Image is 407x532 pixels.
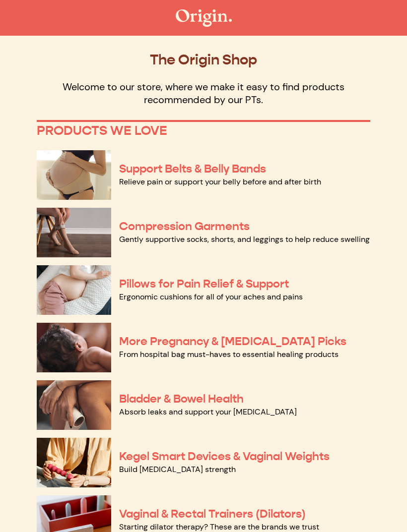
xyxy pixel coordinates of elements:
a: Starting dilator therapy? These are the brands we trust [119,522,319,532]
img: The Origin Shop [176,9,232,27]
a: Absorb leaks and support your [MEDICAL_DATA] [119,407,297,417]
img: Pillows for Pain Relief & Support [37,265,111,315]
img: Support Belts & Belly Bands [37,150,111,200]
a: Ergonomic cushions for all of your aches and pains [119,292,303,302]
p: PRODUCTS WE LOVE [37,123,370,138]
a: Relieve pain or support your belly before and after birth [119,177,321,187]
a: From hospital bag must-haves to essential healing products [119,349,339,359]
a: Kegel Smart Devices & Vaginal Weights [119,449,330,464]
img: Compression Garments [37,208,111,257]
img: Kegel Smart Devices & Vaginal Weights [37,438,111,487]
img: Bladder & Bowel Health [37,380,111,430]
a: Compression Garments [119,219,250,234]
a: More Pregnancy & [MEDICAL_DATA] Picks [119,334,346,349]
img: More Pregnancy & Postpartum Picks [37,323,111,372]
p: The Origin Shop [37,52,370,68]
a: Vaginal & Rectal Trainers (Dilators) [119,507,306,521]
a: Pillows for Pain Relief & Support [119,277,289,291]
a: Support Belts & Belly Bands [119,162,266,176]
a: Bladder & Bowel Health [119,392,244,406]
a: Build [MEDICAL_DATA] strength [119,464,236,474]
a: Gently supportive socks, shorts, and leggings to help reduce swelling [119,234,370,244]
p: Welcome to our store, where we make it easy to find products recommended by our PTs. [37,80,370,106]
